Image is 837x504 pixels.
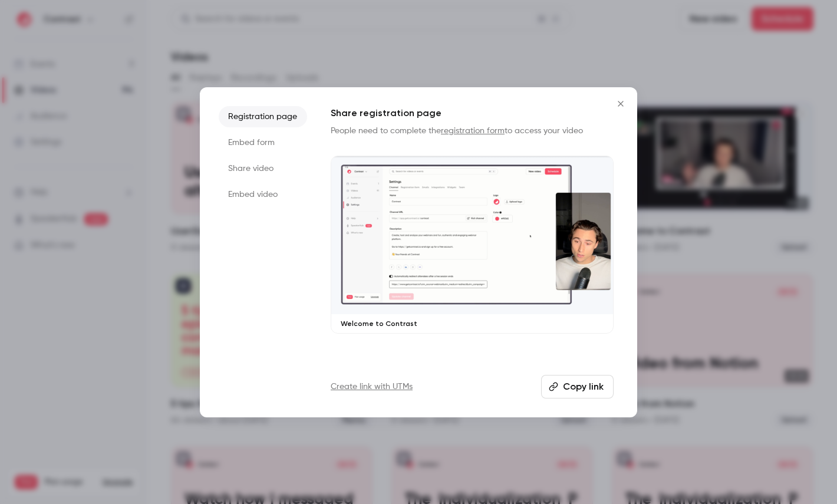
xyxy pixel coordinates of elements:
a: Create link with UTMs [331,381,413,393]
li: Embed form [219,132,307,153]
a: Welcome to Contrast [331,156,614,334]
li: Embed video [219,184,307,205]
p: People need to complete the to access your video [331,125,614,137]
a: registration form [441,127,505,135]
button: Copy link [541,375,614,398]
li: Share video [219,158,307,179]
h1: Share registration page [331,106,614,120]
p: Welcome to Contrast [341,319,604,328]
button: Close [609,92,632,116]
li: Registration page [219,106,307,127]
